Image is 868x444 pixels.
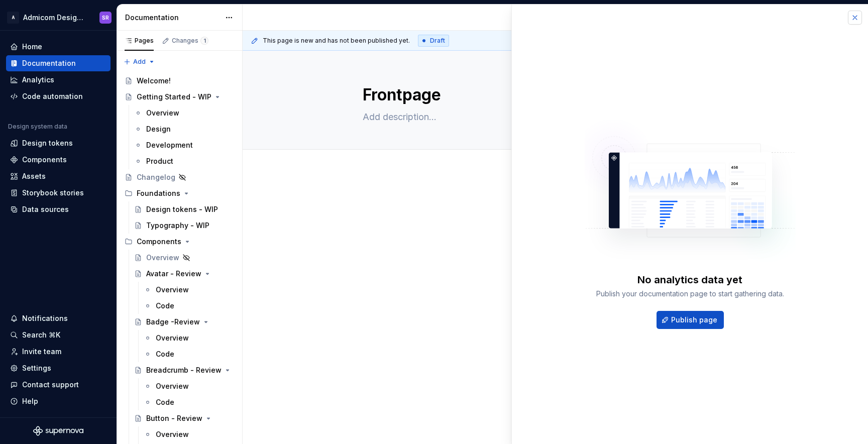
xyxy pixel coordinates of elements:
[7,12,19,24] div: A
[6,201,111,217] a: Data sources
[130,153,238,169] a: Product
[130,266,238,282] a: Avatar - Review
[121,185,238,201] div: Foundations
[22,188,84,198] div: Storybook stories
[121,89,238,105] a: Getting Started - WIP
[137,188,180,198] div: Foundations
[6,360,111,376] a: Settings
[140,282,238,298] a: Overview
[6,55,111,71] a: Documentation
[361,83,740,107] textarea: Frontpage
[22,171,46,181] div: Assets
[22,347,61,357] div: Invite team
[657,311,724,329] button: Publish page
[156,285,189,295] div: Overview
[6,72,111,88] a: Analytics
[146,220,209,231] div: Typography - WIP
[121,73,238,89] a: Welcome!
[133,58,146,66] span: Add
[121,169,238,185] a: Changelog
[121,234,238,250] div: Components
[671,315,717,325] span: Publish page
[6,310,111,326] button: Notifications
[130,137,238,153] a: Development
[146,253,179,263] div: Overview
[146,156,173,166] div: Product
[22,204,69,214] div: Data sources
[22,155,67,165] div: Components
[156,397,174,407] div: Code
[130,217,238,234] a: Typography - WIP
[22,58,76,68] div: Documentation
[125,37,154,45] div: Pages
[121,55,158,69] button: Add
[146,140,193,150] div: Development
[22,363,51,373] div: Settings
[6,393,111,409] button: Help
[137,76,171,86] div: Welcome!
[146,317,200,327] div: Badge -Review
[102,14,109,22] div: SR
[156,349,174,359] div: Code
[263,37,410,45] span: This page is new and has not been published yet.
[130,362,238,378] a: Breadcrumb - Review
[22,75,54,85] div: Analytics
[6,377,111,393] button: Contact support
[146,124,171,134] div: Design
[8,123,67,131] div: Design system data
[22,138,73,148] div: Design tokens
[146,269,201,279] div: Avatar - Review
[156,301,174,311] div: Code
[130,121,238,137] a: Design
[137,172,175,182] div: Changelog
[140,394,238,410] a: Code
[172,37,208,45] div: Changes
[146,413,202,423] div: Button - Review
[146,108,179,118] div: Overview
[137,92,211,102] div: Getting Started - WIP
[22,396,38,406] div: Help
[22,330,60,340] div: Search ⌘K
[140,346,238,362] a: Code
[6,185,111,201] a: Storybook stories
[140,378,238,394] a: Overview
[6,152,111,168] a: Components
[156,429,189,439] div: Overview
[22,91,83,101] div: Code automation
[22,313,68,323] div: Notifications
[140,330,238,346] a: Overview
[137,237,181,247] div: Components
[130,250,238,266] a: Overview
[140,298,238,314] a: Code
[6,88,111,104] a: Code automation
[596,289,784,299] div: Publish your documentation page to start gathering data.
[2,7,115,28] button: AAdmicom Design SystemSR
[130,314,238,330] a: Badge -Review
[6,168,111,184] a: Assets
[23,13,87,23] div: Admicom Design System
[140,426,238,442] a: Overview
[33,426,83,436] svg: Supernova Logo
[146,365,222,375] div: Breadcrumb - Review
[130,410,238,426] a: Button - Review
[200,37,208,45] span: 1
[6,344,111,360] a: Invite team
[6,135,111,151] a: Design tokens
[125,13,220,23] div: Documentation
[637,273,742,287] div: No analytics data yet
[22,42,42,52] div: Home
[130,105,238,121] a: Overview
[22,380,79,390] div: Contact support
[6,39,111,55] a: Home
[156,381,189,391] div: Overview
[6,327,111,343] button: Search ⌘K
[156,333,189,343] div: Overview
[130,201,238,217] a: Design tokens - WIP
[146,204,218,214] div: Design tokens - WIP
[430,37,445,45] span: Draft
